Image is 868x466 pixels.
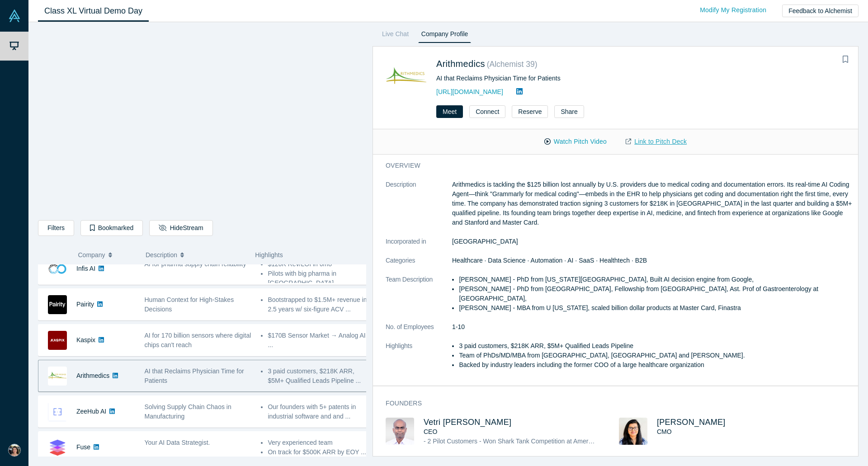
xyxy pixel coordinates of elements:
[424,418,511,427] a: Vetri [PERSON_NAME]
[386,341,452,379] dt: Highlights
[76,336,95,344] a: Kaspix
[459,284,852,303] p: [PERSON_NAME] - PhD from [GEOGRAPHIC_DATA], Fellowship from [GEOGRAPHIC_DATA], Ast. Prof of Gastr...
[436,74,738,83] div: AI that Reclaims Physician Time for Patients
[418,28,471,43] a: Company Profile
[76,301,94,308] a: Pairity
[78,245,105,264] span: Company
[255,251,283,259] span: Highlights
[459,303,852,313] p: [PERSON_NAME] - MBA from U [US_STATE], scaled billion dollar products at Master Card, Finastra
[78,245,137,264] button: Company
[554,105,584,118] button: Share
[149,220,212,236] button: HideStream
[38,29,366,213] iframe: Alchemist Class XL Demo Day: Vault
[80,220,143,236] button: Bookmarked
[436,59,485,69] a: Arithmedics
[379,28,412,43] a: Live Chat
[386,237,452,256] dt: Incorporated in
[386,161,840,170] h3: overview
[512,105,548,118] button: Reserve
[145,439,210,446] span: Your AI Data Strategist.
[459,275,852,284] p: [PERSON_NAME] - PhD from [US_STATE][GEOGRAPHIC_DATA], Built AI decision engine from Google,
[619,418,647,445] img: Renumathy Dhanasekaran's Profile Image
[452,257,647,264] span: Healthcare · Data Science · Automation · AI · SaaS · Healthtech · B2B
[38,220,74,236] button: Filters
[839,53,852,66] button: Bookmark
[452,237,852,246] dd: [GEOGRAPHIC_DATA]
[436,105,463,118] button: Meet
[459,351,852,360] li: Team of PhDs/MD/MBA from [GEOGRAPHIC_DATA], [GEOGRAPHIC_DATA] and [PERSON_NAME].
[459,360,852,370] li: Backed by industry leaders including the former COO of a large healthcare organization
[145,403,231,420] span: Solving Supply Chain Chaos in Manufacturing
[386,399,840,408] h3: Founders
[48,402,67,421] img: ZeeHub AI's Logo
[268,331,368,350] li: $170B Sensor Market → Analog AI; ...
[782,5,859,17] button: Feedback to Alchemist
[386,256,452,275] dt: Categories
[38,0,149,22] a: Class XL Virtual Demo Day
[76,408,106,415] a: ZeeHub AI
[48,259,67,278] img: Infis AI's Logo
[76,265,95,272] a: Infis AI
[146,245,177,264] span: Description
[424,428,437,435] span: CEO
[268,447,368,457] li: On track for $500K ARR by EOY ...
[145,367,244,384] span: AI that Reclaims Physician Time for Patients
[386,180,452,237] dt: Description
[268,269,368,288] li: Pilots with big pharma in [GEOGRAPHIC_DATA] ...
[616,134,696,150] a: Link to Pitch Deck
[268,367,368,386] li: 3 paid customers, $218K ARR, $5M+ Qualified Leads Pipeline ...
[452,322,852,332] dd: 1-10
[657,428,672,435] span: CMO
[48,438,67,457] img: Fuse's Logo
[268,295,368,314] li: Bootstrapped to $1.5M+ revenue in 2.5 years w/ six-figure ACV ...
[436,88,503,95] a: [URL][DOMAIN_NAME]
[48,295,67,314] img: Pairity's Logo
[76,443,90,451] a: Fuse
[48,331,67,350] img: Kaspix's Logo
[657,418,726,427] a: [PERSON_NAME]
[145,296,234,313] span: Human Context for High-Stakes Decisions
[48,367,67,386] img: Arithmedics's Logo
[459,341,852,351] li: 3 paid customers, $218K ARR, $5M+ Qualified Leads Pipeline
[268,402,368,421] li: Our founders with 5+ patents in industrial software and and ...
[268,438,368,447] li: Very experienced team
[146,245,245,264] button: Description
[469,105,505,118] button: Connect
[145,332,251,348] span: AI for 170 billion sensors where digital chips can't reach
[386,56,427,98] img: Arithmedics's Logo
[535,134,616,150] button: Watch Pitch Video
[8,9,21,22] img: Alchemist Vault Logo
[76,372,109,379] a: Arithmedics
[386,418,414,445] img: Vetri Venthan Elango's Profile Image
[487,60,538,69] small: ( Alchemist 39 )
[452,180,852,227] p: Arithmedics is tackling the $125 billion lost annually by U.S. providers due to medical coding an...
[8,444,21,457] img: Lauren Glatter's Account
[386,322,452,341] dt: No. of Employees
[386,275,452,322] dt: Team Description
[145,260,246,268] span: AI for pharma supply chain reliability
[690,2,776,18] a: Modify My Registration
